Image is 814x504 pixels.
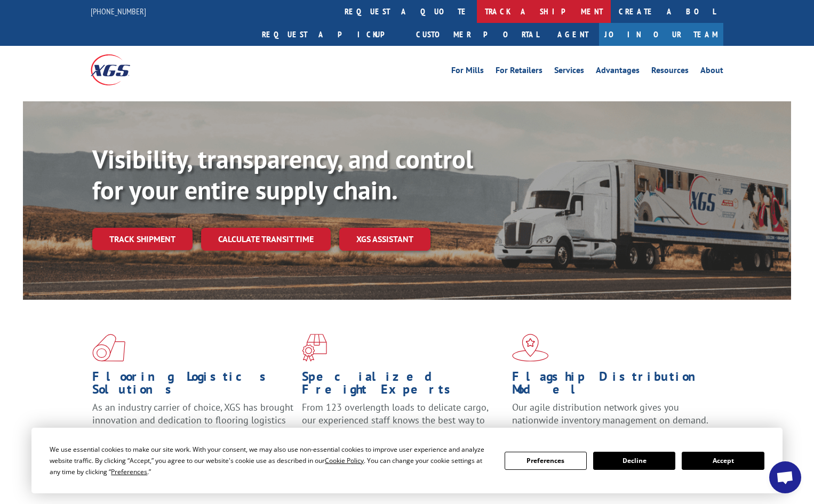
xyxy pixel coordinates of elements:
[302,334,327,362] img: xgs-icon-focused-on-flooring-red
[92,370,294,401] h1: Flooring Logistics Solutions
[651,66,689,78] a: Resources
[512,334,549,362] img: xgs-icon-flagship-distribution-model-red
[769,461,801,493] a: Open chat
[408,23,547,46] a: Customer Portal
[596,66,640,78] a: Advantages
[599,23,723,46] a: Join Our Team
[512,370,714,401] h1: Flagship Distribution Model
[254,23,408,46] a: Request a pickup
[111,467,147,476] span: Preferences
[512,401,708,426] span: Our agile distribution network gives you nationwide inventory management on demand.
[700,66,723,78] a: About
[92,142,473,206] b: Visibility, transparency, and control for your entire supply chain.
[593,452,675,470] button: Decline
[505,452,587,470] button: Preferences
[451,66,484,78] a: For Mills
[496,66,542,78] a: For Retailers
[325,456,364,465] span: Cookie Policy
[201,228,331,251] a: Calculate transit time
[339,228,430,251] a: XGS ASSISTANT
[554,66,584,78] a: Services
[91,6,146,17] a: [PHONE_NUMBER]
[302,370,504,401] h1: Specialized Freight Experts
[92,334,125,362] img: xgs-icon-total-supply-chain-intelligence-red
[92,228,193,250] a: Track shipment
[50,444,491,477] div: We use essential cookies to make our site work. With your consent, we may also use non-essential ...
[302,401,504,449] p: From 123 overlength loads to delicate cargo, our experienced staff knows the best way to move you...
[31,428,783,493] div: Cookie Consent Prompt
[547,23,599,46] a: Agent
[92,401,293,439] span: As an industry carrier of choice, XGS has brought innovation and dedication to flooring logistics...
[682,452,764,470] button: Accept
